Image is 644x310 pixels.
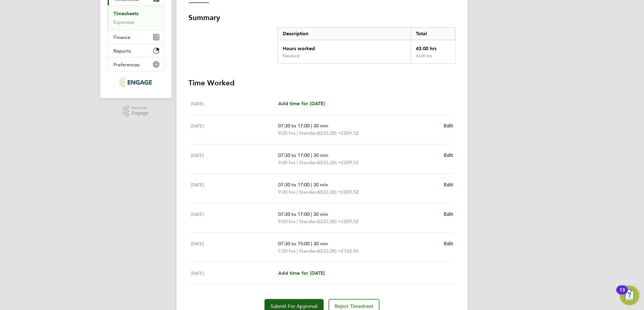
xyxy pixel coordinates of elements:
span: Add time for [DATE] [278,101,325,106]
span: 07:30 to 17:00 [278,152,310,158]
span: | [297,189,298,195]
span: (£23.28) = [319,219,341,224]
div: Summary [278,27,456,64]
div: [DATE] [191,181,278,196]
a: Edit [444,211,453,218]
span: | [297,248,298,254]
span: Engage [132,111,149,116]
span: | [311,182,312,188]
span: Standard [299,129,319,137]
h3: Summary [189,13,456,22]
span: 30 min [313,241,328,246]
span: 30 min [313,182,328,188]
a: Expenses [114,19,134,25]
span: Add time for [DATE] [278,270,325,276]
span: Reports [114,48,131,54]
span: | [311,211,312,217]
button: Reports [108,44,164,57]
div: 13 [619,290,625,298]
span: 9.00 hrs [278,130,295,136]
span: £209.52 [341,160,359,165]
div: [DATE] [191,122,278,137]
div: 43.00 hrs [411,40,455,53]
span: | [297,160,298,165]
span: | [297,130,298,136]
span: (£23.28) = [319,248,341,254]
span: | [311,123,312,129]
div: [DATE] [191,270,278,277]
span: Reject Timesheet [335,303,374,309]
span: Finance [114,34,131,40]
a: Go to home page [107,77,164,87]
span: £209.52 [341,219,359,224]
span: Edit [444,152,453,158]
div: Total [411,28,455,40]
span: 9.00 hrs [278,160,295,165]
span: 07:30 to 17:00 [278,211,310,217]
span: Standard [299,218,319,225]
span: 07:30 to 17:00 [278,123,310,129]
button: Preferences [108,58,164,71]
a: Edit [444,240,453,247]
div: Standard [283,53,299,58]
a: Timesheets [114,11,139,16]
a: Add time for [DATE] [278,100,325,107]
a: Powered byEngage [123,105,149,117]
img: pcrnet-logo-retina.png [120,77,152,87]
button: Finance [108,30,164,44]
span: (£23.28) = [319,189,341,195]
span: £209.52 [341,189,359,195]
div: [DATE] [191,152,278,166]
span: (£23.28) = [319,130,341,136]
span: Edit [444,182,453,188]
div: [DATE] [191,211,278,225]
span: 07:30 to 17:00 [278,182,310,188]
span: 9.00 hrs [278,219,295,224]
span: Edit [444,241,453,246]
span: 9.00 hrs [278,189,295,195]
span: | [311,241,312,246]
a: Edit [444,152,453,159]
span: | [311,152,312,158]
span: | [297,219,298,224]
div: Timesheets [108,5,164,30]
div: [DATE] [191,100,278,107]
span: Powered by [132,105,149,111]
span: Standard [299,188,319,196]
a: Add time for [DATE] [278,270,325,277]
span: 30 min [313,152,328,158]
div: 43.00 hrs [411,53,455,63]
span: Standard [299,247,319,255]
button: Open Resource Center, 13 new notifications [620,286,639,305]
div: Description [278,28,411,40]
span: 30 min [313,211,328,217]
span: Submit For Approval [271,303,318,309]
div: Hours worked [278,40,411,53]
span: £209.52 [341,130,359,136]
span: Standard [299,159,319,166]
span: 7.00 hrs [278,248,295,254]
span: Edit [444,211,453,217]
h3: Time Worked [189,78,456,88]
span: Edit [444,123,453,129]
a: Edit [444,122,453,129]
div: [DATE] [191,240,278,255]
span: 07:30 to 15:00 [278,241,310,246]
span: (£23.28) = [319,160,341,165]
span: Preferences [114,62,140,67]
span: £162.96 [341,248,359,254]
a: Edit [444,181,453,188]
span: 30 min [313,123,328,129]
